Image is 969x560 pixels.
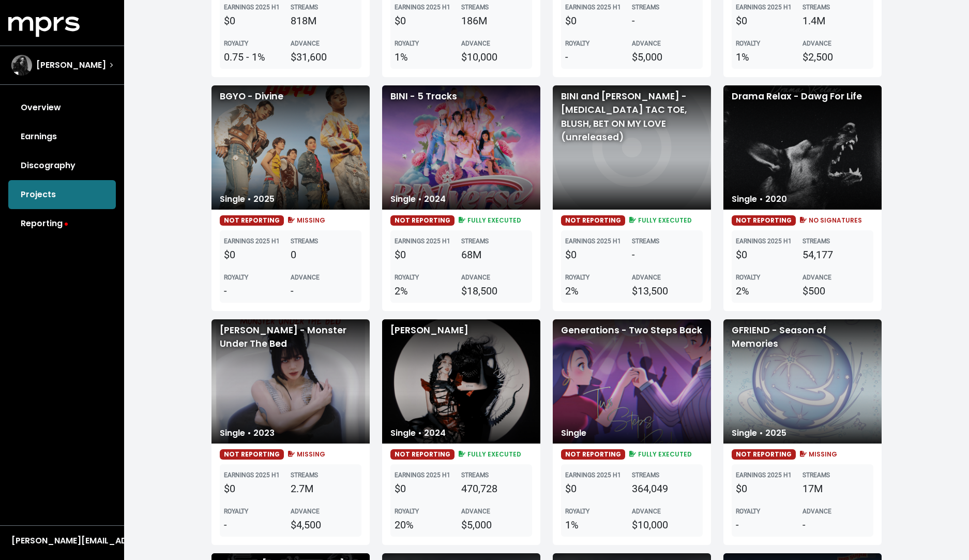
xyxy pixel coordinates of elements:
div: 186M [461,13,528,28]
b: ADVANCE [461,274,490,281]
b: STREAMS [803,4,830,11]
span: FULLY EXECUTED [457,450,522,459]
button: [PERSON_NAME][EMAIL_ADDRESS][DOMAIN_NAME] [8,534,116,548]
div: $0 [395,247,461,262]
b: EARNINGS 2025 H1 [395,238,450,245]
img: The selected account / producer [11,55,32,76]
div: $0 [224,247,291,262]
span: NOT REPORTING [732,215,796,226]
div: $0 [565,481,632,496]
b: EARNINGS 2025 H1 [224,4,280,11]
div: $0 [736,247,803,262]
b: EARNINGS 2025 H1 [565,4,621,11]
b: ROYALTY [395,508,419,515]
div: - [632,13,699,28]
b: ADVANCE [632,274,661,281]
span: FULLY EXECUTED [627,450,692,459]
span: MISSING [798,450,838,459]
b: ADVANCE [803,274,831,281]
b: STREAMS [461,4,489,11]
div: - [632,247,699,262]
div: - [291,283,357,299]
b: EARNINGS 2025 H1 [565,238,621,245]
div: Single • 2023 [211,423,283,444]
div: 2% [736,283,803,299]
div: $5,000 [461,517,528,533]
b: ADVANCE [461,40,490,47]
div: Single • 2024 [382,189,454,210]
b: ROYALTY [736,274,760,281]
div: BINI and [PERSON_NAME] - [MEDICAL_DATA] TAC TOE, BLUSH, BET ON MY LOVE (unreleased) [553,85,711,210]
div: GFRIEND - Season of Memories [723,319,882,444]
b: ADVANCE [803,40,831,47]
div: 364,049 [632,481,699,496]
div: $10,000 [461,49,528,65]
div: 2% [395,283,461,299]
div: - [736,517,803,533]
b: STREAMS [632,471,659,479]
b: STREAMS [291,238,318,245]
div: $4,500 [291,517,357,533]
div: 2.7M [291,481,357,496]
a: mprs logo [8,20,80,32]
span: MISSING [286,216,326,225]
div: 20% [395,517,461,533]
b: STREAMS [461,471,489,479]
div: 470,728 [461,481,528,496]
b: ROYALTY [565,40,589,47]
b: ADVANCE [291,508,320,515]
b: EARNINGS 2025 H1 [224,471,280,479]
b: ROYALTY [224,274,248,281]
div: 1% [395,49,461,65]
b: STREAMS [291,471,318,479]
div: [PERSON_NAME] - Monster Under The Bed [211,319,370,444]
b: ROYALTY [736,40,760,47]
span: NOT REPORTING [390,215,455,226]
div: $10,000 [632,517,699,533]
div: - [224,517,291,533]
b: ROYALTY [565,274,589,281]
div: $13,500 [632,283,699,299]
div: BGYO - Divine [211,85,370,210]
div: 1% [565,517,632,533]
span: NOT REPORTING [220,215,284,226]
div: Single • 2025 [723,423,795,444]
div: 68M [461,247,528,262]
b: STREAMS [632,238,659,245]
b: ROYALTY [224,508,248,515]
b: EARNINGS 2025 H1 [224,238,280,245]
div: 1% [736,49,803,65]
b: ADVANCE [291,274,320,281]
span: NO SIGNATURES [798,216,862,225]
div: $0 [395,13,461,28]
div: Single [553,423,595,444]
div: $31,600 [291,49,357,65]
div: $0 [395,481,461,496]
div: 0 [291,247,357,262]
b: ROYALTY [395,274,419,281]
div: 17M [803,481,869,496]
div: Single • 2025 [211,189,283,210]
b: EARNINGS 2025 H1 [395,471,450,479]
b: ROYALTY [395,40,419,47]
div: Single • 2024 [382,423,454,444]
span: NOT REPORTING [390,449,455,460]
span: NOT REPORTING [561,449,625,460]
div: [PERSON_NAME] [382,319,540,444]
div: Single • 2020 [723,189,795,210]
b: ADVANCE [461,508,490,515]
span: FULLY EXECUTED [457,216,522,225]
b: ROYALTY [565,508,589,515]
b: ADVANCE [291,40,320,47]
div: $0 [736,13,803,28]
div: $0 [565,13,632,28]
div: - [224,283,291,299]
b: ROYALTY [736,508,760,515]
a: Overview [8,93,116,122]
b: STREAMS [461,238,489,245]
div: $500 [803,283,869,299]
a: Reporting [8,209,116,238]
div: $0 [565,247,632,262]
span: NOT REPORTING [732,449,796,460]
b: STREAMS [291,4,318,11]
